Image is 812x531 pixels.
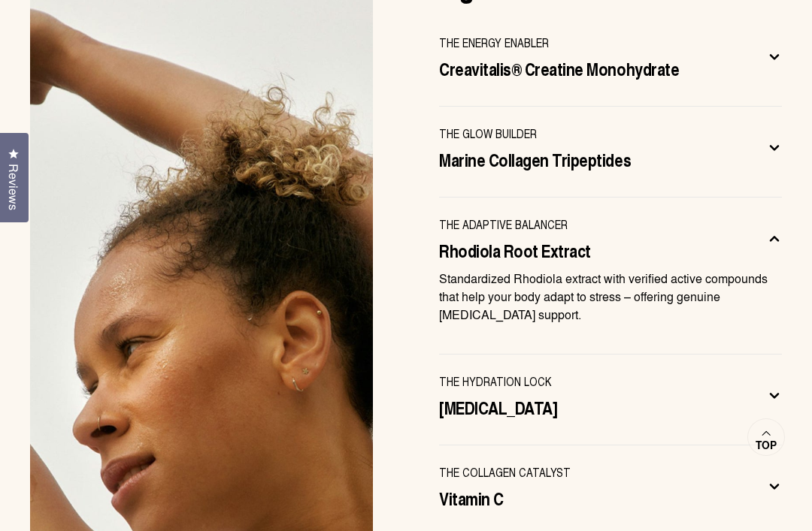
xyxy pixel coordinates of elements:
span: Reviews [4,164,23,210]
span: [MEDICAL_DATA] [439,395,557,419]
button: THE ENERGY ENABLER Creavitalis® Creatine Monohydrate [439,34,782,88]
span: Vitamin C [439,486,504,510]
span: THE ENERGY ENABLER [439,34,549,52]
button: THE COLLAGEN CATALYST Vitamin C [439,463,782,517]
button: THE GLOW BUILDER Marine Collagen Tripeptides [439,125,782,179]
span: Creavitalis® Creatine Monohydrate [439,56,679,80]
span: THE HYDRATION LOCK [439,373,551,391]
span: Marine Collagen Tripeptides [439,147,631,171]
button: THE HYDRATION LOCK [MEDICAL_DATA] [439,373,782,427]
span: THE GLOW BUILDER [439,125,537,143]
span: Rhodiola Root Extract [439,238,591,262]
div: THE ADAPTIVE BALANCER Rhodiola Root Extract [439,270,782,336]
span: THE ADAPTIVE BALANCER [439,216,568,234]
button: THE ADAPTIVE BALANCER Rhodiola Root Extract [439,216,782,270]
span: Top [756,439,777,452]
p: Standardized Rhodiola extract with verified active compounds that help your body adapt to stress ... [439,270,782,324]
span: THE COLLAGEN CATALYST [439,463,571,481]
